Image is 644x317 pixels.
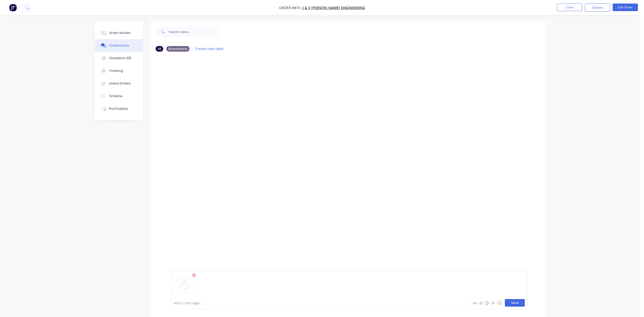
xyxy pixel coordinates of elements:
button: @ [478,300,484,306]
button: Close [557,4,582,11]
div: Attachments [166,46,190,52]
button: Aa [472,300,478,306]
button: Checklists 0/0 [95,52,143,65]
button: Linked Orders [95,77,143,90]
button: Create new label [193,45,226,52]
button: Edit Order [613,4,638,11]
img: Factory [9,4,17,11]
button: Tracking [95,65,143,77]
span: Order #810 - [279,5,303,10]
div: All [156,46,163,52]
a: J & V [PERSON_NAME] ENGINEERING [303,5,365,10]
button: Options [585,4,610,12]
div: Tracking [109,69,123,73]
div: Checklists 0/0 [109,56,131,60]
button: Collaborate [95,39,143,52]
input: Search notes... [169,27,219,37]
div: Profitability [109,107,128,111]
button: ☺ [496,300,502,306]
button: Profitability [95,102,143,115]
div: Collaborate [109,43,129,48]
button: Timeline [95,90,143,102]
div: Order details [109,31,131,35]
button: Order details [95,27,143,39]
div: Timeline [109,94,122,98]
button: Send [505,299,525,307]
div: Linked Orders [109,81,131,86]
